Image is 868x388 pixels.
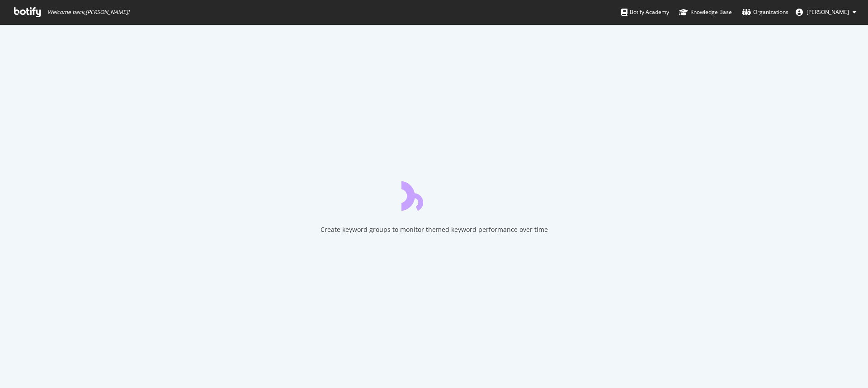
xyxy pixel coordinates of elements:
[679,8,732,17] div: Knowledge Base
[321,225,548,234] div: Create keyword groups to monitor themed keyword performance over time
[401,178,467,211] div: animation
[47,9,129,16] span: Welcome back, [PERSON_NAME] !
[807,8,849,16] span: Kruse Andreas
[742,8,788,17] div: Organizations
[788,5,863,19] button: [PERSON_NAME]
[621,8,669,17] div: Botify Academy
